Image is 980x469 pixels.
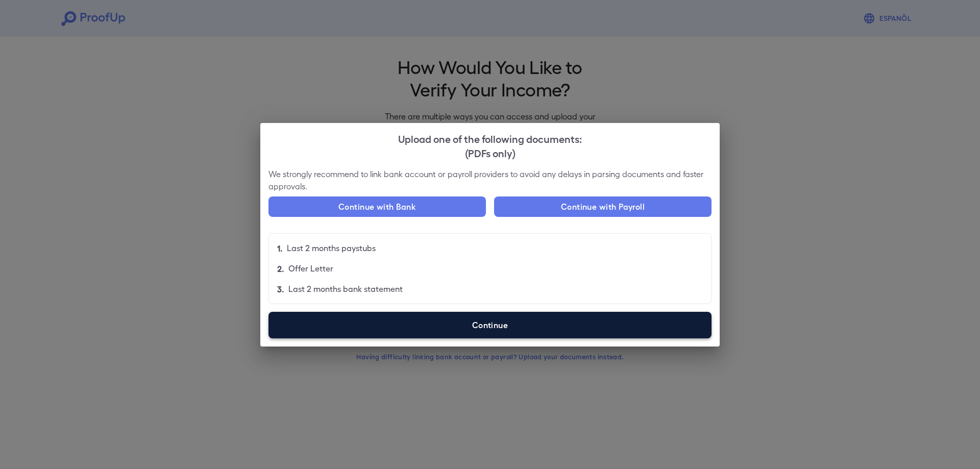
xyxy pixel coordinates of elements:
p: 3. [277,283,284,295]
label: Continue [268,312,712,338]
button: Continue with Payroll [494,196,712,217]
h2: Upload one of the following documents: [260,123,720,168]
div: (PDFs only) [268,145,712,160]
p: 2. [277,262,284,275]
p: We strongly recommend to link bank account or payroll providers to avoid any delays in parsing do... [268,168,712,192]
p: Last 2 months bank statement [288,283,403,295]
p: 1. [277,242,283,254]
button: Continue with Bank [268,196,486,217]
p: Last 2 months paystubs [287,242,376,254]
p: Offer Letter [288,262,333,275]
